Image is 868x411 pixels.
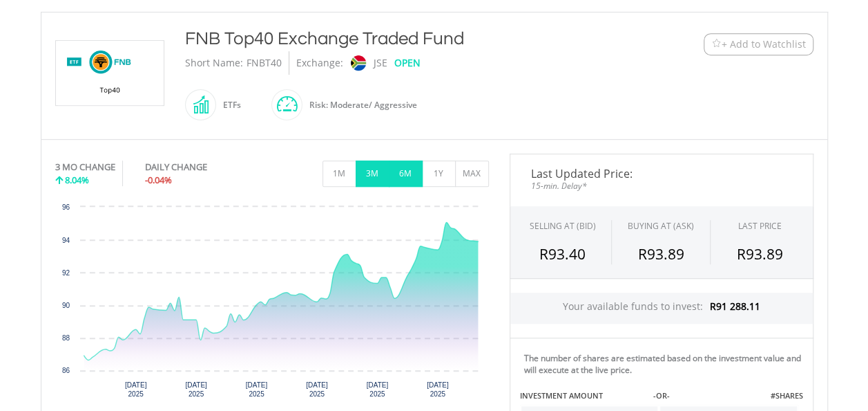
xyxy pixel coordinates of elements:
[521,168,802,179] span: Last Updated Price:
[61,334,70,342] text: 88
[520,390,603,401] label: INVESTMENT AMOUNT
[145,161,253,174] div: DAILY CHANGE
[65,174,89,186] span: 8.04%
[356,161,389,187] button: 3M
[61,203,70,211] text: 96
[322,161,356,187] button: 1M
[711,39,722,49] img: Watchlist
[245,381,267,398] text: [DATE] 2025
[510,293,813,324] div: Your available funds to invest:
[653,390,669,401] label: -OR-
[374,51,387,75] div: JSE
[710,300,760,313] span: R91 288.11
[350,55,365,71] img: jse.png
[529,220,595,232] div: SELLING AT (BID)
[55,161,115,174] div: 3 MO CHANGE
[539,244,586,264] span: R93.40
[628,220,694,232] span: BUYING AT (ASK)
[306,381,328,398] text: [DATE] 2025
[524,352,807,376] div: The number of shares are estimated based on the investment value and will execute at the live price.
[247,51,282,75] div: FNBT40
[737,244,783,264] span: R93.89
[455,161,489,187] button: MAX
[389,161,423,187] button: 6M
[427,381,449,398] text: [DATE] 2025
[185,381,207,398] text: [DATE] 2025
[296,51,343,75] div: Exchange:
[61,367,70,374] text: 86
[55,200,489,408] div: Chart. Highcharts interactive chart.
[185,26,619,51] div: FNB Top40 Exchange Traded Fund
[61,302,70,309] text: 90
[55,200,489,408] svg: Interactive chart
[58,41,162,105] img: EQU.ZA.FNBT40.png
[216,89,241,122] div: ETFs
[704,33,813,55] button: Watchlist + Add to Watchlist
[61,269,70,277] text: 92
[394,51,421,75] div: OPEN
[770,390,802,401] label: #SHARES
[422,161,456,187] button: 1Y
[722,37,806,51] span: + Add to Watchlist
[124,381,146,398] text: [DATE] 2025
[145,174,172,186] span: -0.04%
[366,381,388,398] text: [DATE] 2025
[61,237,70,244] text: 94
[302,89,417,122] div: Risk: Moderate/ Aggressive
[185,51,243,75] div: Short Name:
[637,244,684,264] span: R93.89
[738,220,782,232] div: LAST PRICE
[521,179,802,192] span: 15-min. Delay*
